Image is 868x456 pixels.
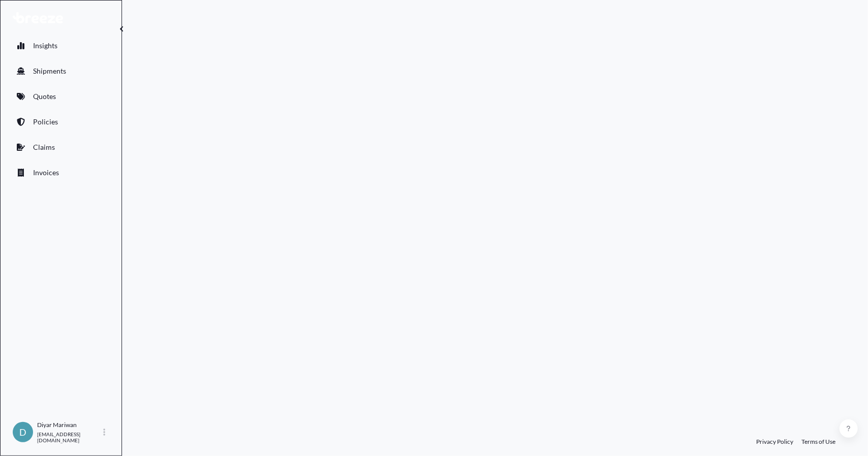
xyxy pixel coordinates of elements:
a: Policies [9,112,113,132]
a: Claims [9,137,113,157]
a: Quotes [9,86,113,107]
p: Diyar Mariwan [37,421,101,429]
p: Insights [33,41,57,51]
a: Insights [9,36,113,56]
a: Invoices [9,162,113,183]
p: Shipments [33,66,66,76]
span: D [19,427,26,437]
a: Privacy Policy [756,438,793,446]
p: Invoices [33,168,59,178]
a: Terms of Use [801,438,835,446]
p: Quotes [33,91,56,102]
p: Claims [33,142,55,152]
p: [EMAIL_ADDRESS][DOMAIN_NAME] [37,431,101,443]
a: Shipments [9,61,113,81]
p: Policies [33,117,58,127]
